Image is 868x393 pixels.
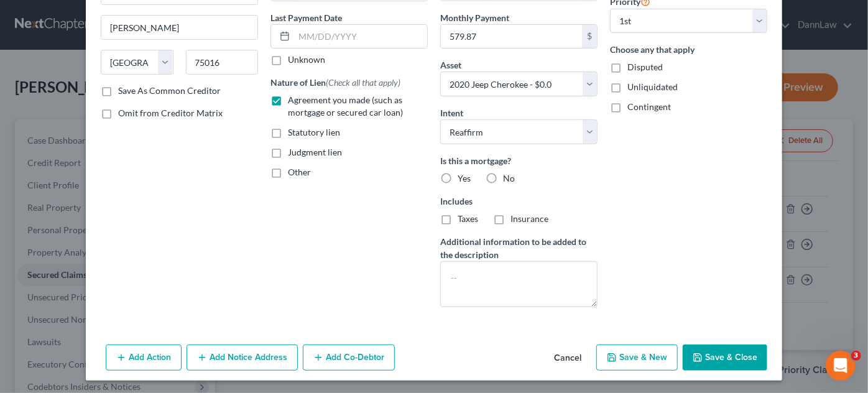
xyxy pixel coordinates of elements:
[294,25,427,49] input: MM/DD/YYYY
[610,43,767,56] label: Choose any that apply
[544,346,591,371] button: Cancel
[303,344,395,371] button: Add Co-Debtor
[288,127,340,137] span: Statutory lien
[440,11,509,24] label: Monthly Payment
[270,76,400,89] label: Nature of Lien
[458,213,478,224] span: Taxes
[118,108,223,118] span: Omit from Creditor Matrix
[596,344,678,371] button: Save & New
[627,62,663,72] span: Disputed
[851,351,861,361] span: 3
[582,25,597,49] div: $
[683,344,767,371] button: Save & Close
[101,16,257,39] input: Enter city...
[186,50,259,75] input: Enter zip...
[288,95,403,118] span: Agreement you made (such as mortgage or secured car loan)
[440,195,598,208] label: Includes
[440,154,598,167] label: Is this a mortgage?
[106,344,182,371] button: Add Action
[270,11,342,24] label: Last Payment Date
[440,235,598,261] label: Additional information to be added to the description
[627,81,678,92] span: Unliquidated
[441,25,582,49] input: 0.00
[187,344,298,371] button: Add Notice Address
[118,85,221,97] label: Save As Common Creditor
[826,351,856,381] iframe: Intercom live chat
[440,60,461,70] span: Asset
[288,53,325,66] label: Unknown
[458,173,471,183] span: Yes
[503,173,515,183] span: No
[510,213,548,224] span: Insurance
[288,167,311,177] span: Other
[627,101,671,112] span: Contingent
[440,106,463,119] label: Intent
[326,77,400,88] span: (Check all that apply)
[288,147,342,157] span: Judgment lien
